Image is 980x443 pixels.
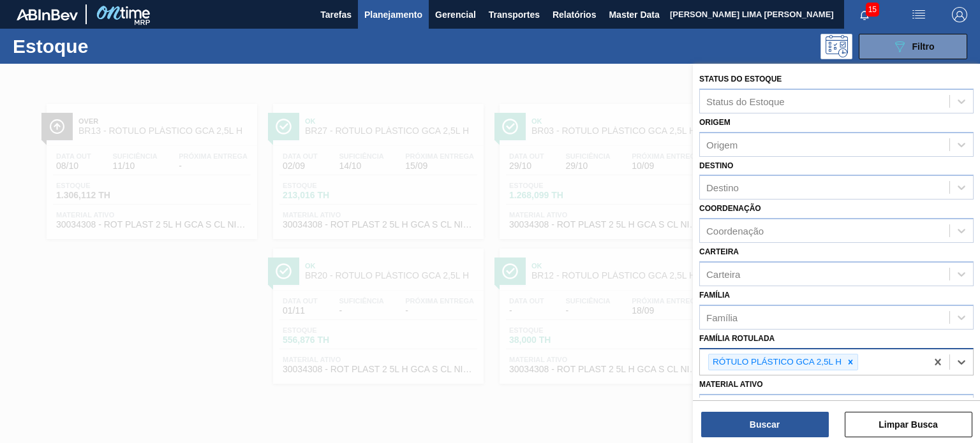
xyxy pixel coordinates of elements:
span: Tarefas [320,7,352,22]
label: Coordenação [699,204,761,213]
div: Status do Estoque [706,96,785,106]
label: Origem [699,118,731,127]
span: Transportes [489,7,540,22]
button: Notificações [844,6,885,24]
label: Família [699,291,730,300]
h1: Estoque [13,39,196,54]
button: Filtro [859,34,967,59]
img: TNhmsLtSVTkK8tSr43FrP2fwEKptu5GPRR3wAAAABJRU5ErkJggg== [17,9,78,20]
label: Material ativo [699,380,763,389]
span: Relatórios [553,7,596,22]
span: Filtro [912,41,935,52]
label: Destino [699,161,733,170]
label: Status do Estoque [699,75,782,84]
div: Família [706,312,738,323]
div: Destino [706,182,739,193]
span: Master Data [609,7,659,22]
label: Carteira [699,247,739,256]
div: Coordenação [706,226,764,236]
span: Planejamento [364,7,422,22]
span: 15 [866,3,879,17]
img: Logout [952,7,967,22]
div: Carteira [706,268,740,279]
label: Família Rotulada [699,334,775,343]
img: userActions [911,7,926,22]
div: Origem [706,139,738,150]
div: Pogramando: nenhum usuário selecionado [820,34,852,59]
div: RÓTULO PLÁSTICO GCA 2,5L H [709,354,843,370]
span: Gerencial [435,7,476,22]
